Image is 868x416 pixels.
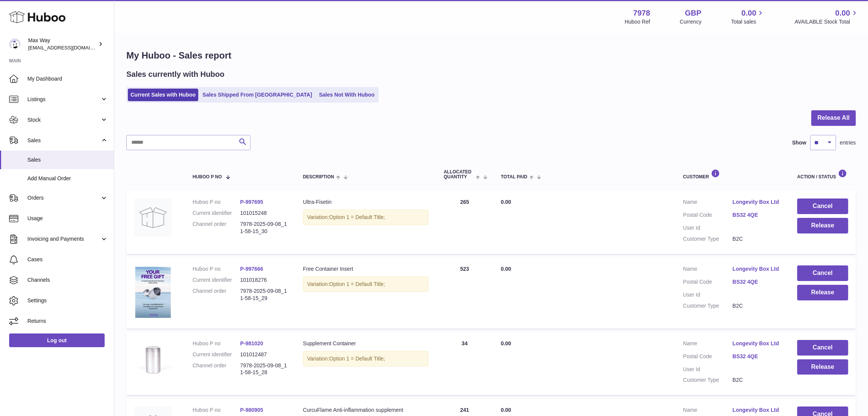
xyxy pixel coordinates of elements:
[27,96,100,103] span: Listings
[134,340,172,378] img: LB-Container-1.jpg
[501,199,511,205] span: 0.00
[436,191,493,254] td: 265
[683,198,733,208] dt: Name
[28,37,97,51] div: Max Way
[683,366,733,373] dt: User Id
[733,302,782,310] dd: B2C
[303,276,428,292] div: Variation:
[134,265,172,319] img: Free-Gift-Flyer-Front.jpg
[240,407,263,413] a: P-980905
[240,276,288,284] dd: 101018276
[126,69,225,79] h2: Sales currently with Huboo
[501,407,511,413] span: 0.00
[329,281,385,287] span: Option 1 = Default Title;
[126,49,856,62] h1: My Huboo - Sales report
[303,210,428,225] div: Variation:
[27,276,108,284] span: Channels
[840,139,856,146] span: entries
[683,169,782,179] div: Customer
[683,376,733,384] dt: Customer Type
[683,224,733,232] dt: User Id
[731,8,765,25] a: 0.00 Total sales
[797,169,848,179] div: Action / Status
[193,362,240,376] dt: Channel order
[683,211,733,221] dt: Postal Code
[742,8,757,18] span: 0.00
[240,340,263,346] a: P-981020
[731,18,765,25] span: Total sales
[444,170,474,179] span: ALLOCATED Quantity
[733,376,782,384] dd: B2C
[316,89,377,101] a: Sales Not With Huboo
[200,89,315,101] a: Sales Shipped From [GEOGRAPHIC_DATA]
[501,175,527,179] span: Total paid
[797,265,848,281] button: Cancel
[733,235,782,243] dd: B2C
[797,359,848,375] button: Release
[733,406,782,414] a: Longevity Box Ltd
[436,258,493,329] td: 523
[193,221,240,235] dt: Channel order
[193,198,240,206] dt: Huboo P no
[501,266,511,272] span: 0.00
[240,362,288,376] dd: 7978-2025-09-08_11-58-15_28
[27,156,108,164] span: Sales
[9,38,21,50] img: Max@LongevityBox.co.uk
[501,340,511,346] span: 0.00
[193,265,240,273] dt: Huboo P no
[193,276,240,284] dt: Current identifier
[193,287,240,302] dt: Channel order
[303,351,428,367] div: Variation:
[27,194,100,202] span: Orders
[303,406,428,414] div: CurcuFlame Anti-inflammation supplement
[733,265,782,273] a: Longevity Box Ltd
[134,198,172,237] img: no-photo.jpg
[683,406,733,416] dt: Name
[683,353,733,362] dt: Postal Code
[27,137,100,144] span: Sales
[685,8,701,18] strong: GBP
[683,340,733,349] dt: Name
[303,175,334,179] span: Description
[240,199,263,205] a: P-997695
[27,297,108,304] span: Settings
[797,198,848,214] button: Cancel
[683,235,733,243] dt: Customer Type
[733,340,782,347] a: Longevity Box Ltd
[27,175,108,182] span: Add Manual Order
[811,110,856,126] button: Release All
[329,356,385,362] span: Option 1 = Default Title;
[795,8,859,25] a: 0.00 AVAILABLE Stock Total
[792,139,806,146] label: Show
[27,235,100,243] span: Invoicing and Payments
[303,198,428,206] div: Ultra-Fisetin
[436,332,493,395] td: 34
[733,353,782,360] a: BS32 4QE
[240,287,288,302] dd: 7978-2025-09-08_11-58-15_29
[193,210,240,217] dt: Current identifier
[240,351,288,358] dd: 101012487
[27,215,108,222] span: Usage
[240,210,288,217] dd: 101015248
[795,18,859,25] span: AVAILABLE Stock Total
[28,44,112,51] span: [EMAIL_ADDRESS][DOMAIN_NAME]
[633,8,650,18] strong: 7978
[733,211,782,219] a: BS32 4QE
[193,175,222,179] span: Huboo P no
[683,302,733,310] dt: Customer Type
[797,340,848,356] button: Cancel
[835,8,850,18] span: 0.00
[797,218,848,233] button: Release
[303,265,428,273] div: Free Container Insert
[9,333,105,347] a: Log out
[733,278,782,286] a: BS32 4QE
[625,18,650,25] div: Huboo Ref
[240,266,263,272] a: P-997666
[683,265,733,275] dt: Name
[683,278,733,287] dt: Postal Code
[27,116,100,124] span: Stock
[797,285,848,300] button: Release
[128,89,198,101] a: Current Sales with Huboo
[683,291,733,299] dt: User Id
[733,198,782,206] a: Longevity Box Ltd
